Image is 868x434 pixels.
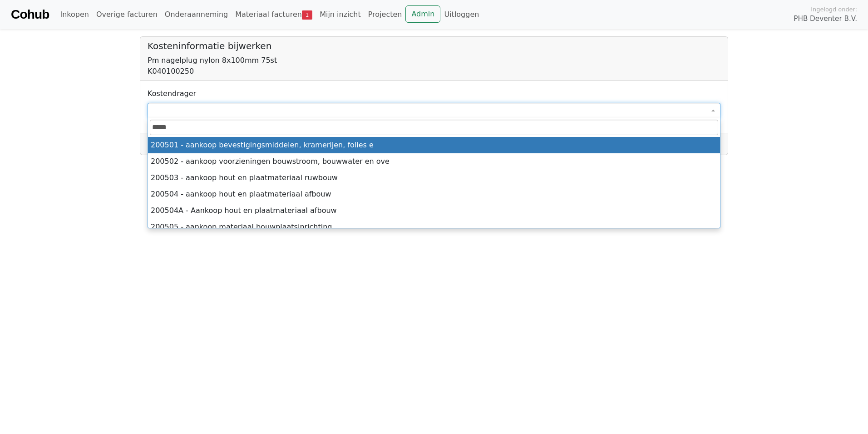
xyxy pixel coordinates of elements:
[794,14,857,24] span: PHB Deventer B.V.
[148,186,720,202] li: 200504 - aankoop hout en plaatmateriaal afbouw
[405,5,440,23] a: Admin
[302,10,312,20] span: 1
[148,66,720,77] div: K040100250
[148,137,720,153] li: 200501 - aankoop bevestigingsmiddelen, kramerijen, folies e
[316,5,365,24] a: Mijn inzicht
[148,153,720,170] li: 200502 - aankoop voorzieningen bouwstroom, bouwwater en ove
[232,5,316,24] a: Materiaal facturen1
[365,5,406,24] a: Projecten
[148,55,720,66] div: Pm nagelplug nylon 8x100mm 75st
[161,5,232,24] a: Onderaanneming
[440,5,483,24] a: Uitloggen
[93,5,161,24] a: Overige facturen
[11,4,49,25] a: Cohub
[148,40,720,51] h5: Kosteninformatie bijwerken
[148,219,720,235] li: 200505 - aankoop materiaal bouwplaatsinrichting
[148,88,196,99] label: Kostendrager
[148,170,720,186] li: 200503 - aankoop hout en plaatmateriaal ruwbouw
[56,5,92,24] a: Inkopen
[148,202,720,219] li: 200504A - Aankoop hout en plaatmateriaal afbouw
[811,5,857,14] span: Ingelogd onder:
